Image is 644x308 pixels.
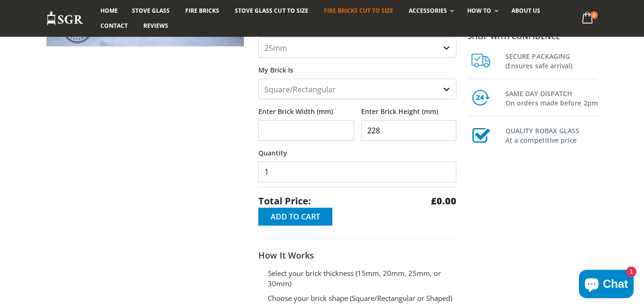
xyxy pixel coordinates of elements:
a: Home [93,3,125,18]
span: Contact [100,22,128,30]
span: Reviews [143,22,168,30]
span: Add to Cart [271,211,320,222]
span: Stove Glass [132,7,170,15]
a: 0 [578,9,598,28]
h3: SECURE PACKAGING (Ensures safe arrival) [505,50,598,71]
label: Enter Brick Height (mm) [361,99,457,116]
a: Fire Bricks Cut To Size [317,3,400,18]
h3: QUALITY ROBAX GLASS At a competitive price [505,124,598,145]
span: Accessories [409,7,447,15]
a: Stove Glass Cut To Size [228,3,315,18]
span: How To [467,7,491,15]
a: Stove Glass [125,3,177,18]
span: About us [512,7,540,15]
a: Contact [93,18,135,33]
button: Add to Cart [258,208,332,226]
inbox-online-store-chat: Shopify online store chat [576,270,636,300]
label: Enter Brick Width (mm) [258,99,354,116]
h3: SAME DAY DISPATCH On orders made before 2pm [505,87,598,108]
span: Stove Glass Cut To Size [235,7,308,15]
a: Accessories [402,3,459,18]
span: Home [100,7,118,15]
span: Total Price: [258,195,311,208]
a: Reviews [136,18,175,33]
span: Fire Bricks Cut To Size [324,7,393,15]
a: Fire Bricks [178,3,226,18]
li: Select your brick thickness (15mm, 20mm, 25mm, or 30mm) [268,268,456,289]
li: Choose your brick shape (Square/Rectangular or Shaped) [268,293,456,304]
a: How To [460,3,503,18]
strong: £0.00 [431,195,456,208]
label: My Brick Is [258,58,456,75]
img: Stove Glass Replacement [46,11,84,26]
span: Fire Bricks [185,7,219,15]
span: 0 [590,11,598,19]
a: About us [504,3,547,18]
h3: How It Works [258,250,456,261]
label: Quantity [258,141,456,158]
